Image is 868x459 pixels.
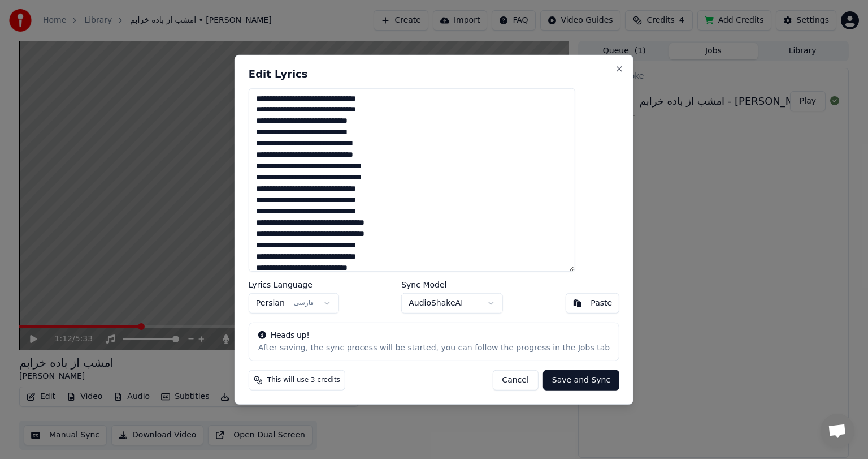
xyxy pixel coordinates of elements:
button: Cancel [492,370,538,391]
h2: Edit Lyrics [249,68,619,79]
span: This will use 3 credits [267,376,340,385]
div: Heads up! [258,330,610,341]
div: Paste [591,298,612,309]
div: After saving, the sync process will be started, you can follow the progress in the Jobs tab [258,342,610,354]
label: Sync Model [401,281,503,289]
button: Save and Sync [543,370,619,391]
button: Paste [565,293,619,314]
label: Lyrics Language [249,281,339,289]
